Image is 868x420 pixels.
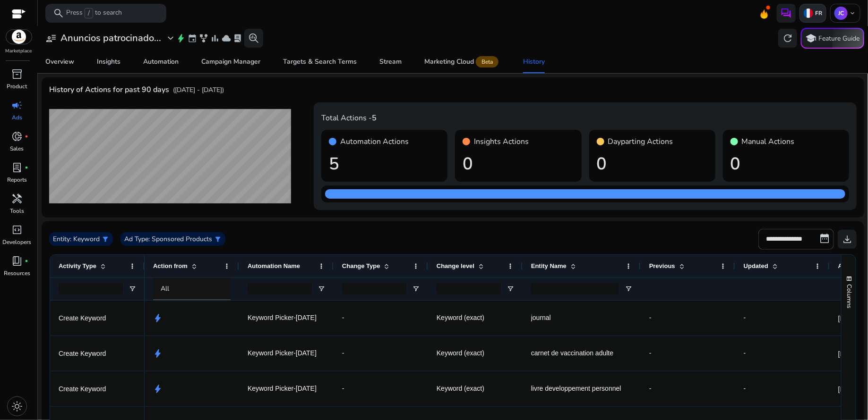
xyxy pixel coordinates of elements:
[124,234,148,244] p: Ad Type
[649,314,652,321] span: -
[625,285,632,293] button: Open Filter Menu
[437,385,484,392] span: Keyword (exact)
[248,379,317,398] span: Keyword Picker-[DATE]
[342,349,344,357] span: -
[649,385,652,392] span: -
[507,285,514,293] button: Open Filter Menu
[49,85,169,94] h4: History of Actions for past 90 days
[531,262,567,269] span: Entity Name
[437,283,501,294] input: Change level Filter Input
[744,262,768,269] span: Updated
[11,100,23,111] span: campaign
[45,33,57,44] span: user_attributes
[318,285,325,293] button: Open Filter Menu
[10,207,24,215] p: Tools
[153,384,163,394] span: bolt
[59,344,136,363] p: Create Keyword
[838,230,857,249] button: download
[45,59,74,65] div: Overview
[143,59,179,65] div: Automation
[248,283,312,294] input: Automation Name Filter Input
[248,33,259,44] span: search_insights
[59,309,136,328] p: Create Keyword
[11,68,23,80] span: inventory_2
[11,193,23,204] span: handyman
[199,34,208,43] span: family_history
[801,28,864,49] button: schoolFeature Guide
[744,349,746,357] span: -
[379,59,402,65] div: Stream
[70,234,100,244] p: : Keyword
[161,284,169,293] span: All
[53,234,70,244] p: Entity
[148,234,212,244] p: : Sponsored Products
[649,262,675,269] span: Previous
[437,262,474,269] span: Change level
[222,34,231,43] span: cloud
[849,9,856,17] span: keyboard_arrow_down
[6,30,32,44] img: amazon.svg
[4,269,30,277] p: Resources
[11,255,23,267] span: book_4
[210,34,220,43] span: bar_chart
[3,238,32,246] p: Developers
[11,162,23,173] span: lab_profile
[102,235,109,243] span: filter_alt
[531,349,613,357] span: carnet de vaccination adulte
[11,131,23,142] span: donut_small
[782,33,793,44] span: refresh
[744,385,746,392] span: -
[283,59,357,65] div: Targets & Search Terms
[59,262,96,269] span: Activity Type
[173,85,224,95] p: ([DATE] - [DATE])
[59,379,136,399] p: Create Keyword
[85,8,93,18] span: /
[233,34,242,43] span: lab_profile
[11,401,23,412] span: light_mode
[813,9,822,17] p: FR
[372,113,377,123] b: 5
[342,385,344,392] span: -
[340,137,409,146] h4: Automation Actions
[804,8,813,18] img: fr.svg
[97,59,120,65] div: Insights
[6,48,32,55] p: Marketplace
[806,33,817,44] span: school
[25,134,28,138] span: fiber_manual_record
[12,113,22,122] p: Ads
[244,29,263,48] button: search_insights
[248,344,317,363] span: Keyword Picker-[DATE]
[7,82,27,91] p: Product
[7,176,27,184] p: Reports
[248,262,300,269] span: Automation Name
[597,154,708,174] h1: 0
[463,154,574,174] h1: 0
[176,34,186,43] span: bolt
[342,314,344,321] span: -
[248,308,317,328] span: Keyword Picker-[DATE]
[778,29,797,48] button: refresh
[531,385,621,392] span: livre developpement personnel
[531,283,619,294] input: Entity Name Filter Input
[342,262,380,269] span: Change Type
[819,34,860,43] p: Feature Guide
[845,284,853,308] span: Columns
[329,154,440,174] h1: 5
[437,314,484,321] span: Keyword (exact)
[437,349,484,357] span: Keyword (exact)
[10,144,24,153] p: Sales
[214,235,222,243] span: filter_alt
[66,8,122,18] p: Press to search
[476,56,498,67] span: Beta
[153,349,163,358] span: bolt
[153,313,163,323] span: bolt
[531,314,551,321] span: journal
[25,166,28,169] span: fiber_manual_record
[523,59,545,65] div: History
[608,137,673,146] h4: Dayparting Actions
[842,234,853,245] span: download
[129,285,136,293] button: Open Filter Menu
[11,224,23,235] span: code_blocks
[744,314,746,321] span: -
[649,349,652,357] span: -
